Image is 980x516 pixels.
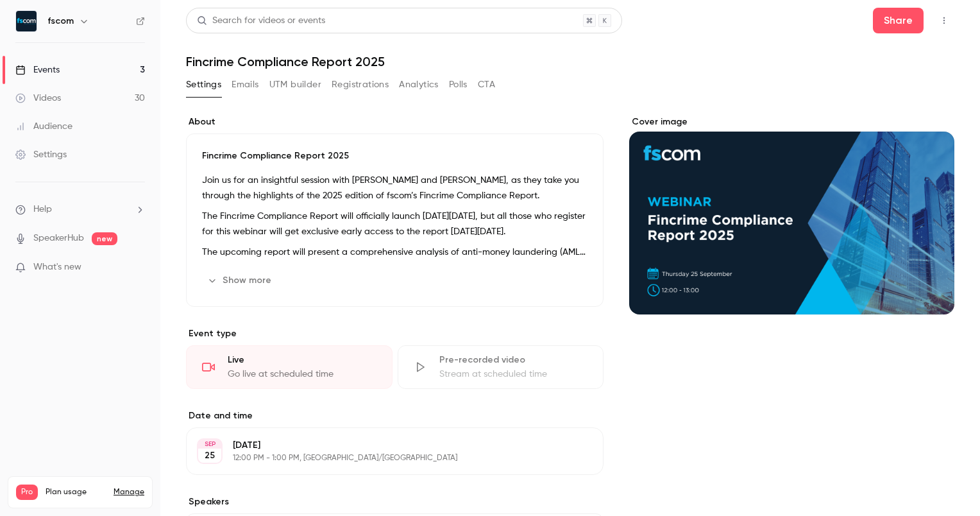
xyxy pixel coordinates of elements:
[186,495,604,508] label: Speakers
[33,232,84,245] a: SpeakerHub
[228,368,376,381] div: Go live at scheduled time
[233,453,536,463] p: 12:00 PM - 1:00 PM, [GEOGRAPHIC_DATA]/[GEOGRAPHIC_DATA]
[232,74,258,95] button: Emails
[202,209,587,239] p: The Fincrime Compliance Report will officially launch [DATE][DATE], but all those who register fo...
[46,487,106,497] span: Plan usage
[16,485,38,500] span: Pro
[202,173,587,203] p: Join us for an insightful session with [PERSON_NAME] and [PERSON_NAME], as they take you through ...
[233,439,536,452] p: [DATE]
[449,74,468,95] button: Polls
[33,203,52,216] span: Help
[202,150,587,162] p: Fincrime Compliance Report 2025
[114,487,144,497] a: Manage
[186,327,604,340] p: Event type
[15,148,67,161] div: Settings
[228,354,376,366] div: Live
[47,15,74,28] h6: fscom
[478,74,495,95] button: CTA
[186,116,604,128] label: About
[92,232,117,245] span: new
[186,345,393,389] div: LiveGo live at scheduled time
[198,440,221,449] div: SEP
[202,270,279,291] button: Show more
[399,74,439,95] button: Analytics
[629,116,954,128] label: Cover image
[629,116,954,314] section: Cover image
[15,120,72,133] div: Audience
[205,449,215,462] p: 25
[439,354,588,366] div: Pre-recorded video
[202,245,587,260] p: The upcoming report will present a comprehensive analysis of anti-money laundering (AML) complian...
[130,262,145,273] iframe: Noticeable Trigger
[16,11,37,31] img: fscom
[398,345,604,389] div: Pre-recorded videoStream at scheduled time
[332,74,389,95] button: Registrations
[33,261,81,274] span: What's new
[439,368,588,381] div: Stream at scheduled time
[186,54,954,69] h1: Fincrime Compliance Report 2025
[186,74,221,95] button: Settings
[873,8,924,33] button: Share
[15,203,145,216] li: help-dropdown-opener
[15,92,61,105] div: Videos
[197,14,325,28] div: Search for videos or events
[269,74,321,95] button: UTM builder
[186,409,604,422] label: Date and time
[15,64,60,76] div: Events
